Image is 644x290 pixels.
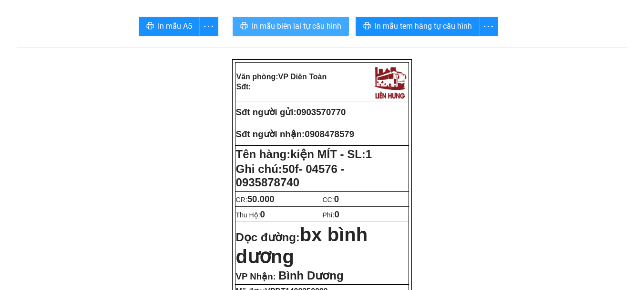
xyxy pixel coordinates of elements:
[323,196,339,204] span: CC:
[236,211,265,219] span: Thu Hộ:
[366,148,372,161] span: 1
[236,107,296,117] strong: Sđt người gửi:
[236,129,305,139] strong: Sđt người nhận:
[236,148,372,161] strong: Tên hàng:
[139,17,200,36] button: printerIn mẫu A5
[236,271,276,281] span: VP Nhận:
[356,17,480,36] button: printerIn mẫu tem hàng tự cấu hình
[479,17,498,36] button: more
[247,194,275,204] span: 50.000
[480,21,498,32] span: more
[334,209,339,219] span: 0
[236,162,345,189] span: Ghi chú:
[305,129,354,139] span: 0908478579
[158,20,192,32] span: In mẫu A5
[278,73,327,81] span: VP Diên Toàn
[363,22,371,31] span: printer
[334,194,339,204] span: 0
[278,269,344,282] span: Bình Dương
[146,22,154,31] span: printer
[233,17,349,36] button: printerIn mẫu biên lai tự cấu hình
[236,73,327,81] strong: Văn phòng:
[236,196,275,204] span: CR:
[375,20,472,32] span: In mẫu tem hàng tự cấu hình
[372,64,408,100] img: logo
[290,148,372,161] span: kiện MÍT - SL:
[240,22,248,31] span: printer
[260,209,265,219] span: 0
[236,83,251,91] strong: Sđt:
[236,224,368,267] span: bx bình dương
[199,17,218,36] button: more
[296,107,346,117] span: 0903570770
[236,162,345,189] span: 50f- 04576 - 0935878740
[236,231,368,266] strong: Dọc đường:
[200,21,218,32] span: more
[323,211,339,219] span: Phí:
[252,20,341,32] span: In mẫu biên lai tự cấu hình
